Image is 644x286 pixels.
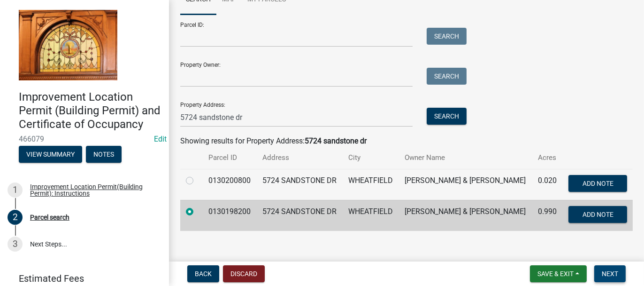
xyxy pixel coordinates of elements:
td: 5724 SANDSTONE DR [257,169,343,200]
button: Add Note [568,206,627,223]
th: Address [257,147,343,169]
strong: 5724 sandstone dr [305,136,367,145]
td: [PERSON_NAME] & [PERSON_NAME] [399,200,532,231]
span: Add Note [582,210,613,218]
button: Save & Exit [530,265,587,282]
h4: Improvement Location Permit (Building Permit) and Certificate of Occupancy [19,90,161,131]
div: Improvement Location Permit(Building Permit): Instructions [30,183,154,197]
td: 5724 SANDSTONE DR [257,200,343,231]
td: 0130200800 [203,169,257,200]
td: WHEATFIELD [343,169,399,200]
span: Save & Exit [537,270,574,278]
wm-modal-confirm: Edit Application Number [154,135,167,143]
span: 466079 [19,135,150,143]
button: Search [427,28,467,45]
button: Discard [223,265,265,282]
button: View Summary [19,146,82,163]
button: Back [187,265,219,282]
span: Back [195,270,212,278]
img: Jasper County, Indiana [19,10,117,80]
div: 3 [8,237,23,252]
button: Notes [86,146,122,163]
td: WHEATFIELD [343,200,399,231]
button: Add Note [568,175,627,192]
span: Add Note [582,179,613,187]
button: Search [427,68,467,85]
div: Parcel search [30,214,69,221]
td: 0.020 [532,169,562,200]
button: Search [427,108,467,125]
th: City [343,147,399,169]
div: Showing results for Property Address: [180,135,633,147]
span: Next [602,270,618,278]
wm-modal-confirm: Notes [86,151,122,159]
td: 0.990 [532,200,562,231]
td: [PERSON_NAME] & [PERSON_NAME] [399,169,532,200]
th: Acres [532,147,562,169]
div: 2 [8,210,23,225]
div: 1 [8,183,23,198]
th: Parcel ID [203,147,257,169]
wm-modal-confirm: Summary [19,151,82,159]
a: Edit [154,135,167,143]
td: 0130198200 [203,200,257,231]
button: Next [594,265,626,282]
th: Owner Name [399,147,532,169]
